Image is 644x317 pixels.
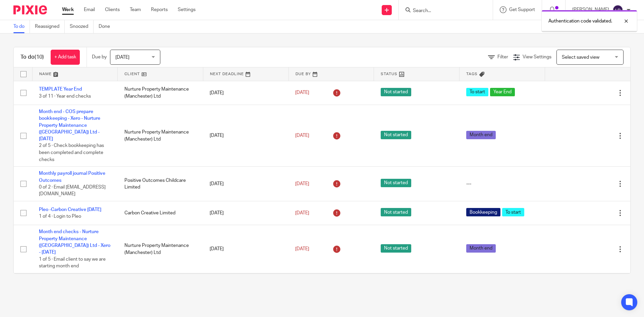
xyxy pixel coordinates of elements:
[295,211,309,215] span: [DATE]
[381,131,411,139] span: Not started
[39,109,100,141] a: Month end - COS prepare bookkeeping - Xero - Nurture Property Maintenance ([GEOGRAPHIC_DATA]) Ltd...
[39,229,110,255] a: Month end checks - Nurture Property Maintenance ([GEOGRAPHIC_DATA]) Ltd - Xero - [DATE]
[39,185,106,197] span: 0 of 2 · Email [EMAIL_ADDRESS][DOMAIN_NAME]
[203,105,288,166] td: [DATE]
[295,247,309,251] span: [DATE]
[203,201,288,225] td: [DATE]
[381,179,411,187] span: Not started
[13,5,47,14] img: Pixie
[62,6,74,13] a: Work
[203,167,288,201] td: [DATE]
[295,133,309,138] span: [DATE]
[51,50,80,65] a: + Add task
[118,105,203,166] td: Nurture Property Maintenance (Manchester) Ltd
[381,88,411,96] span: Not started
[84,6,95,13] a: Email
[490,88,515,96] span: Year End
[92,54,107,60] p: Due by
[39,87,82,92] a: TEMPLATE Year End
[466,244,496,253] span: Month end
[13,20,30,33] a: To do
[381,208,411,216] span: Not started
[612,5,623,15] img: svg%3E
[35,54,44,60] span: (10)
[381,244,411,253] span: Not started
[548,18,612,24] p: Authentication code validated.
[39,171,105,182] a: Monthly payroll journal Positive Outcomes
[39,207,101,212] a: Pleo -Carbon Creative [DATE]
[39,214,81,219] span: 1 of 4 · Login to Pleo
[203,273,288,314] td: [DATE]
[497,55,508,59] span: Filter
[39,257,106,269] span: 1 of 5 · Email client to say we are starting month end
[118,273,203,314] td: Connect In Events Limited
[502,208,524,216] span: To start
[39,144,104,162] span: 2 of 5 · Check bookkeeping has been completed and complete checks
[118,225,203,273] td: Nurture Property Maintenance (Manchester) Ltd
[466,131,496,139] span: Month end
[118,201,203,225] td: Carbon Creative Limited
[39,94,91,99] span: 3 of 11 · Year end checks
[295,91,309,95] span: [DATE]
[466,180,538,187] div: ---
[295,181,309,186] span: [DATE]
[523,55,551,59] span: View Settings
[130,6,141,13] a: Team
[118,81,203,105] td: Nurture Property Maintenance (Manchester) Ltd
[99,20,115,33] a: Done
[466,208,500,216] span: Bookkeeping
[203,225,288,273] td: [DATE]
[151,6,168,13] a: Reports
[35,20,65,33] a: Reassigned
[105,6,120,13] a: Clients
[466,72,478,76] span: Tags
[178,6,196,13] a: Settings
[20,54,44,61] h1: To do
[466,88,488,96] span: To start
[562,55,599,60] span: Select saved view
[70,20,94,33] a: Snoozed
[118,167,203,201] td: Positive Outcomes Childcare Limited
[203,81,288,105] td: [DATE]
[115,55,129,60] span: [DATE]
